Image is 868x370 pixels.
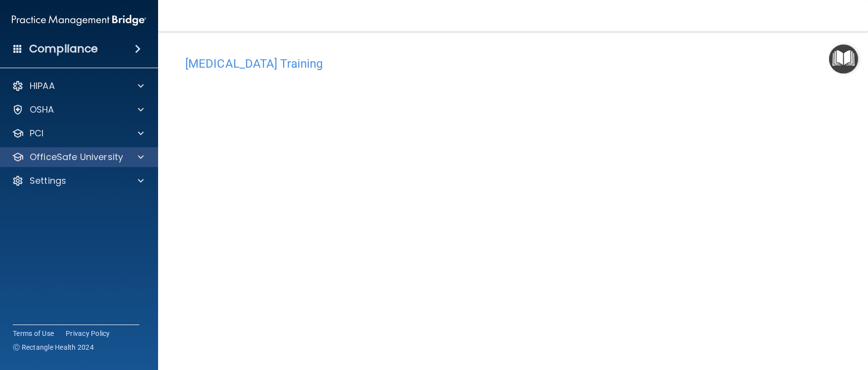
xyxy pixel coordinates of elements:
[12,104,144,116] a: OSHA
[30,127,43,139] p: PCI
[30,151,123,163] p: OfficeSafe University
[12,80,144,92] a: HIPAA
[12,127,144,139] a: PCI
[829,44,858,74] button: Open Resource Center
[30,175,66,187] p: Settings
[30,80,55,92] p: HIPAA
[12,10,146,30] img: PMB logo
[30,104,54,116] p: OSHA
[185,57,841,70] h4: [MEDICAL_DATA] Training
[29,42,98,56] h4: Compliance
[13,329,54,338] a: Terms of Use
[12,175,144,187] a: Settings
[66,329,110,338] a: Privacy Policy
[13,342,94,352] span: Ⓒ Rectangle Health 2024
[12,151,144,163] a: OfficeSafe University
